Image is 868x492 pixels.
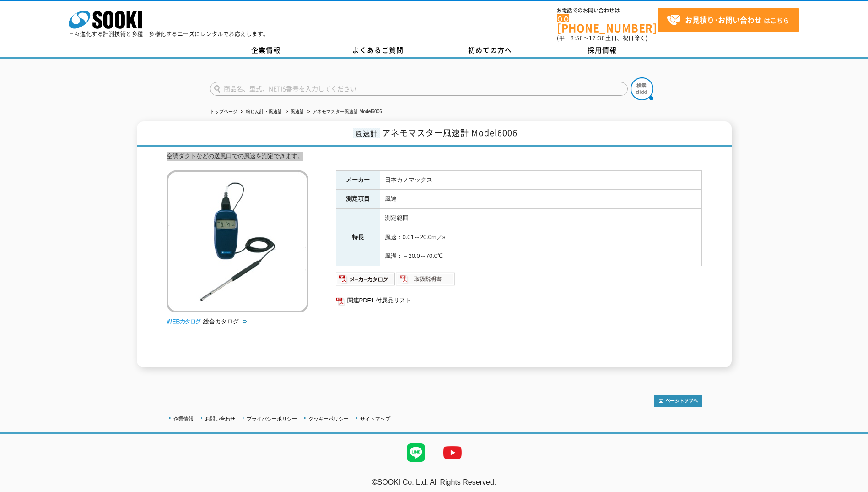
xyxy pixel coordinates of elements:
[434,44,546,57] a: 初めての方へ
[205,416,235,421] a: お問い合わせ
[336,272,396,286] img: メーカーカタログ
[291,109,304,114] a: 風速計
[322,44,434,57] a: よくあるご質問
[167,317,201,326] img: webカタログ
[203,318,248,325] a: 総合カタログ
[308,416,349,421] a: クッキーポリシー
[336,209,380,266] th: 特長
[667,13,789,27] span: はこちら
[360,416,390,421] a: サイトマップ
[336,278,396,284] a: メーカーカタログ
[557,14,658,33] a: [PHONE_NUMBER]
[336,295,702,306] a: 関連PDF1 付属品リスト
[589,34,605,42] span: 17:30
[167,152,702,161] div: 空調ダクトなどの送風口での風速を測定できます。
[546,44,658,57] a: 採用情報
[468,45,512,55] span: 初めての方へ
[247,416,297,421] a: プライバシーポリシー
[380,170,701,190] td: 日本カノマックス
[246,109,282,114] a: 粉じん計・風速計
[210,44,322,57] a: 企業情報
[210,82,628,96] input: 商品名、型式、NETIS番号を入力してください
[396,278,456,284] a: 取扱説明書
[210,109,237,114] a: トップページ
[336,170,380,190] th: メーカー
[571,34,583,42] span: 8:50
[173,416,194,421] a: 企業情報
[398,434,434,471] img: LINE
[69,31,269,37] p: 日々進化する計測技術と多種・多様化するニーズにレンタルでお応えします。
[336,190,380,209] th: 測定項目
[396,272,456,286] img: 取扱説明書
[631,77,653,100] img: btn_search.png
[557,8,658,13] span: お電話でのお問い合わせは
[557,34,647,42] span: (平日 ～ 土日、祝日除く)
[380,209,701,266] td: 測定範囲 風速：0.01～20.0m／s 風温：－20.0～70.0℃
[654,395,702,407] img: トップページへ
[380,190,701,209] td: 風速
[658,8,799,32] a: お見積り･お問い合わせはこちら
[382,126,518,139] span: アネモマスター風速計 Model6006
[353,128,380,138] span: 風速計
[306,107,382,117] li: アネモマスター風速計 Model6006
[685,14,762,25] strong: お見積り･お問い合わせ
[434,434,471,471] img: YouTube
[167,170,308,312] img: アネモマスター風速計 Model6006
